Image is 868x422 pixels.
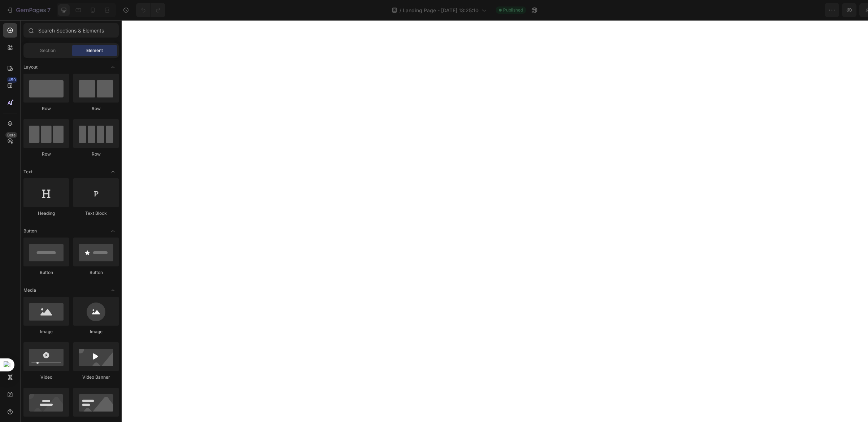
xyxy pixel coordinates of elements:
[73,269,119,276] div: Button
[23,64,38,70] span: Layout
[23,329,69,335] div: Image
[73,210,119,217] div: Text Block
[793,3,817,17] button: Save
[820,3,850,17] button: Publish
[136,3,165,17] div: Undo/Redo
[7,77,17,83] div: 450
[73,329,119,335] div: Image
[23,287,36,293] span: Media
[826,6,844,14] div: Publish
[73,374,119,380] div: Video Banner
[5,132,17,138] div: Beta
[400,6,401,14] span: /
[107,61,119,73] span: Toggle open
[23,374,69,380] div: Video
[122,20,868,422] iframe: Design area
[86,47,103,54] span: Element
[3,3,54,17] button: 7
[23,228,37,234] span: Button
[799,7,811,13] span: Save
[73,105,119,112] div: Row
[107,225,119,237] span: Toggle open
[23,169,32,175] span: Text
[107,284,119,296] span: Toggle open
[403,6,479,14] span: Landing Page - [DATE] 13:25:10
[73,151,119,157] div: Row
[40,47,56,54] span: Section
[23,23,119,38] input: Search Sections & Elements
[23,269,69,276] div: Button
[107,166,119,178] span: Toggle open
[503,7,523,13] span: Published
[23,151,69,157] div: Row
[23,210,69,217] div: Heading
[23,105,69,112] div: Row
[47,6,51,14] p: 7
